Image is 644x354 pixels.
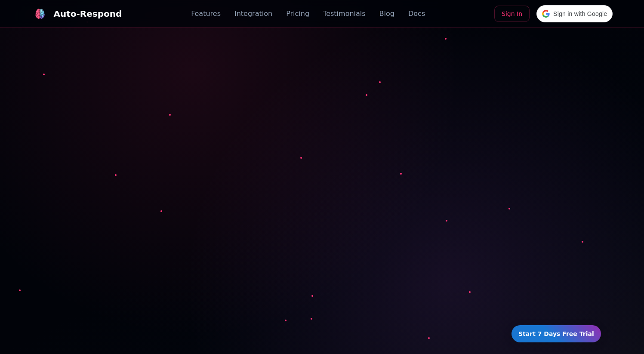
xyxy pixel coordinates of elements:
a: Integration [234,9,272,19]
a: Sign In [494,6,530,22]
a: Testimonials [323,9,366,19]
a: Start 7 Days Free Trial [511,325,602,343]
a: Blog [379,9,394,19]
img: logo.svg [34,9,45,19]
a: Pricing [286,9,309,19]
div: Auto-Respond [54,8,122,20]
a: Auto-Respond [31,5,122,22]
div: Sign in with Google [536,5,613,22]
a: Features [191,9,221,19]
span: Sign in with Google [553,9,607,18]
a: Docs [408,9,425,19]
